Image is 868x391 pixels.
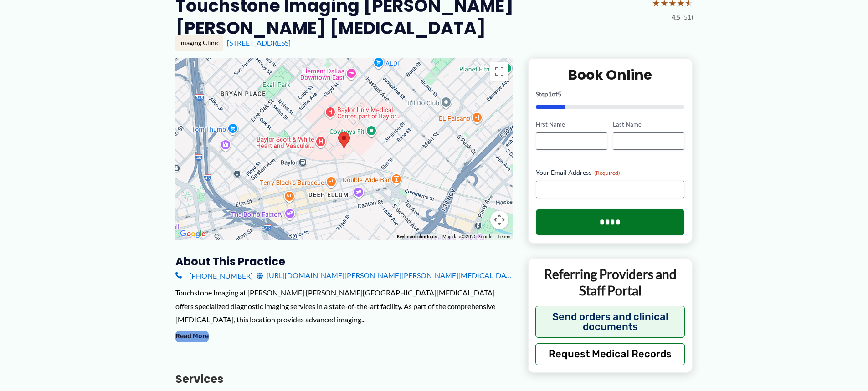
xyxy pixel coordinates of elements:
label: First Name [536,120,607,129]
a: [STREET_ADDRESS] [227,38,291,47]
span: 4.5 [672,11,680,23]
h3: Services [175,372,513,386]
span: (Required) [594,169,620,176]
a: Open this area in Google Maps (opens a new window) [178,228,208,240]
a: Terms (opens in new tab) [498,234,510,239]
h3: About this practice [175,254,513,269]
h2: Book Online [536,66,685,84]
p: Step of [536,91,685,97]
span: (51) [682,11,693,23]
button: Keyboard shortcuts [397,234,437,240]
button: Read More [175,331,209,342]
label: Last Name [613,120,684,129]
button: Map camera controls [490,211,508,229]
button: Toggle fullscreen view [490,62,508,81]
a: [URL][DOMAIN_NAME][PERSON_NAME][PERSON_NAME][MEDICAL_DATA] [257,269,513,282]
button: Send orders and clinical documents [535,306,685,338]
p: Referring Providers and Staff Portal [535,266,685,299]
div: Touchstone Imaging at [PERSON_NAME] [PERSON_NAME][GEOGRAPHIC_DATA][MEDICAL_DATA] offers specializ... [175,286,513,326]
span: Map data ©2025 Google [442,234,492,239]
label: Your Email Address [536,168,685,177]
span: 5 [558,90,561,98]
span: 1 [548,90,552,98]
img: Google [178,228,208,240]
button: Request Medical Records [535,343,685,365]
a: [PHONE_NUMBER] [175,269,253,282]
div: Imaging Clinic [175,35,223,51]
